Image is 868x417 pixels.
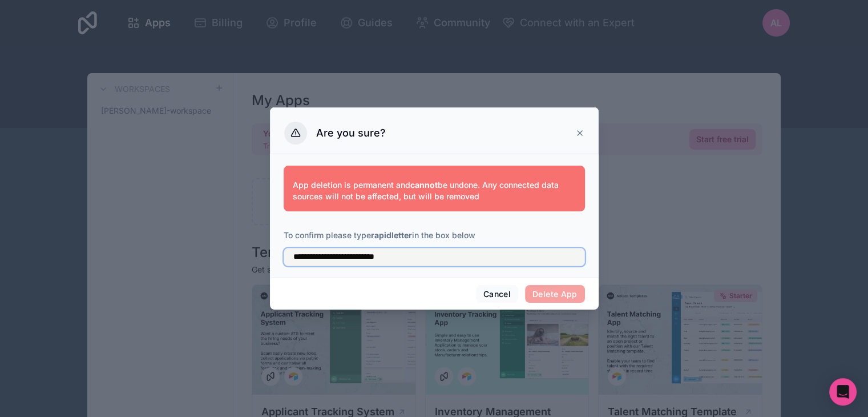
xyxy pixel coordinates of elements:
h3: Are you sure? [316,126,386,140]
div: Open Intercom Messenger [829,378,857,406]
p: To confirm please type in the box below [284,230,585,241]
strong: rapidletter [371,230,412,240]
p: App deletion is permanent and be undone. Any connected data sources will not be affected, but wil... [293,179,576,202]
button: Cancel [476,285,518,303]
strong: cannot [410,180,438,190]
